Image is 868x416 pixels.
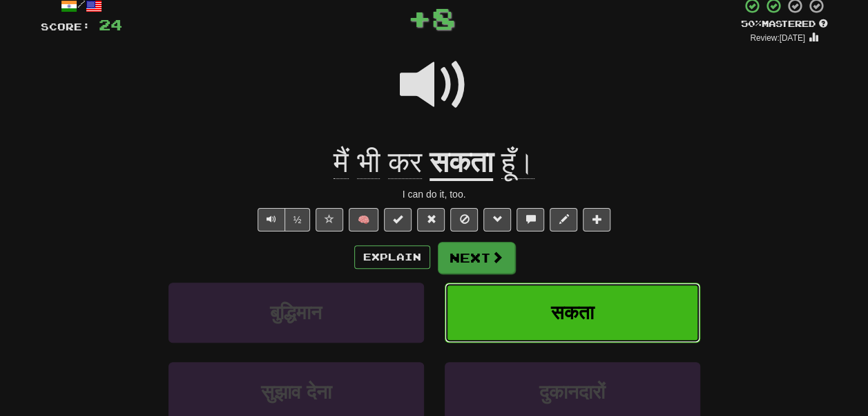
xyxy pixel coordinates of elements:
[430,146,493,181] u: सकता
[483,208,511,231] button: Grammar (alt+g)
[432,1,456,35] span: 8
[417,208,445,231] button: Reset to 0% Mastered (alt+r)
[583,208,610,231] button: Add to collection (alt+a)
[284,208,311,231] button: ½
[261,381,331,403] span: सुझाव देना
[354,245,430,269] button: Explain
[316,208,343,231] button: Favorite sentence (alt+f)
[388,146,422,179] span: कर
[539,381,605,403] span: दुकानदारों
[258,208,285,231] button: Play sentence audio (ctl+space)
[501,146,534,179] span: हूँ।
[255,208,311,231] div: Text-to-speech controls
[438,242,515,274] button: Next
[41,187,828,201] div: I can do it, too.
[349,208,378,231] button: 🧠
[741,18,762,29] span: 50 %
[168,283,424,343] button: बुद्धिमान
[41,21,90,32] span: Score:
[334,146,349,179] span: मैं
[99,16,122,33] span: 24
[270,302,322,323] span: बुद्धिमान
[384,208,412,231] button: Set this sentence to 100% Mastered (alt+m)
[450,208,478,231] button: Ignore sentence (alt+i)
[357,146,380,179] span: भी
[551,302,594,323] span: सकता
[517,208,544,231] button: Discuss sentence (alt+u)
[750,33,805,43] small: Review: [DATE]
[550,208,577,231] button: Edit sentence (alt+d)
[741,18,828,30] div: Mastered
[445,283,700,343] button: सकता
